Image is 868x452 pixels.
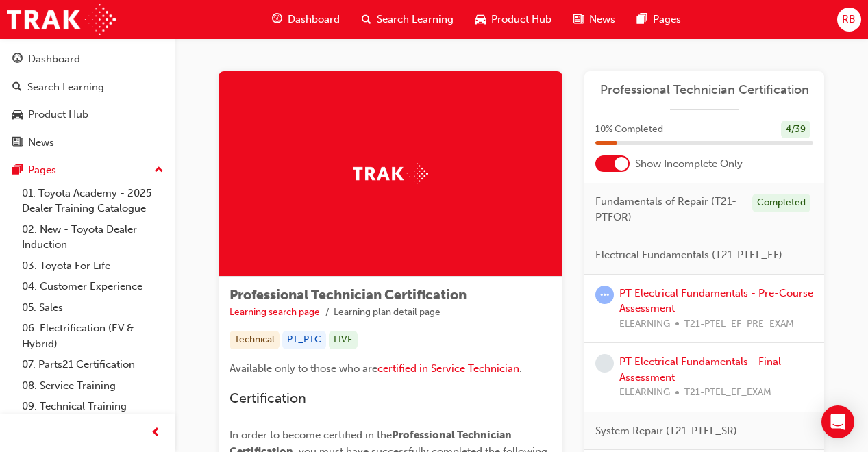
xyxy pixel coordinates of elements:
span: News [589,12,615,27]
a: 02. New - Toyota Dealer Induction [16,219,169,255]
span: car-icon [475,11,486,28]
a: 09. Technical Training [16,396,169,417]
span: Available only to those who are [230,362,377,375]
span: Fundamentals of Repair (T21-PTFOR) [595,194,741,225]
div: LIVE [329,331,358,349]
div: Completed [752,194,810,212]
button: Pages [5,158,169,183]
div: PT_PTC [282,331,326,349]
span: Show Incomplete Only [635,156,743,172]
div: Product Hub [28,107,88,123]
span: In order to become certified in the [230,429,392,441]
button: DashboardSearch LearningProduct HubNews [5,44,169,158]
span: Dashboard [288,12,340,27]
img: Trak [353,163,428,184]
span: news-icon [573,11,584,28]
a: Learning search page [230,306,320,318]
a: 08. Service Training [16,375,169,397]
span: Certification [230,390,306,406]
div: News [28,135,54,151]
span: guage-icon [272,11,282,28]
div: Pages [28,162,56,178]
li: Learning plan detail page [334,305,441,321]
span: search-icon [12,81,22,94]
a: guage-iconDashboard [261,5,351,34]
span: Electrical Fundamentals (T21-PTEL_EF) [595,247,782,263]
span: RB [842,12,856,27]
span: . [519,362,522,375]
a: Search Learning [5,75,169,100]
a: 03. Toyota For Life [16,255,169,277]
a: PT Electrical Fundamentals - Final Assessment [619,355,781,384]
a: 05. Sales [16,297,169,318]
span: guage-icon [12,53,23,66]
button: RB [837,8,861,32]
span: learningRecordVerb_NONE-icon [595,354,614,373]
a: 06. Electrification (EV & Hybrid) [16,318,169,354]
a: Professional Technician Certification [595,82,813,98]
a: news-iconNews [562,5,626,34]
span: ELEARNING [619,316,670,332]
span: System Repair (T21-PTEL_SR) [595,423,737,439]
a: 04. Customer Experience [16,276,169,297]
a: certified in Service Technician [377,362,519,375]
a: Product Hub [5,102,169,127]
div: Dashboard [28,51,80,67]
div: Technical [230,331,280,349]
span: Product Hub [491,12,551,27]
span: news-icon [12,137,23,149]
span: pages-icon [12,164,23,177]
span: Professional Technician Certification [230,287,467,303]
div: 4 / 39 [781,121,810,139]
span: ELEARNING [619,385,670,401]
a: 01. Toyota Academy - 2025 Dealer Training Catalogue [16,183,169,219]
a: pages-iconPages [626,5,692,34]
span: Pages [653,12,681,27]
span: T21-PTEL_EF_PRE_EXAM [684,316,794,332]
span: up-icon [154,162,164,179]
img: Trak [7,4,116,35]
span: prev-icon [151,425,161,442]
span: T21-PTEL_EF_EXAM [684,385,771,401]
a: car-iconProduct Hub [464,5,562,34]
span: pages-icon [637,11,647,28]
span: 10 % Completed [595,122,663,138]
a: 07. Parts21 Certification [16,354,169,375]
div: Open Intercom Messenger [821,405,854,438]
span: search-icon [362,11,371,28]
a: search-iconSearch Learning [351,5,464,34]
a: News [5,130,169,155]
a: Dashboard [5,47,169,72]
div: Search Learning [27,79,104,95]
span: learningRecordVerb_ATTEMPT-icon [595,286,614,304]
span: car-icon [12,109,23,121]
span: Search Learning [377,12,454,27]
a: PT Electrical Fundamentals - Pre-Course Assessment [619,287,813,315]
